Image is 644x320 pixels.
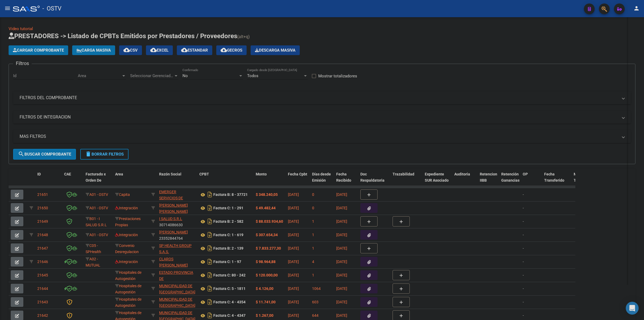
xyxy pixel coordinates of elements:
[542,168,572,192] datatable-header-cell: Fecha Transferido
[288,233,299,237] span: [DATE]
[336,219,347,224] span: [DATE]
[37,286,48,291] span: 21644
[150,48,169,53] span: EXCEL
[288,192,299,197] span: [DATE]
[256,260,276,264] strong: $ 98.964,88
[37,246,48,250] span: 21647
[523,286,524,291] span: -
[85,152,124,157] span: Borrar Filtros
[288,313,299,318] span: [DATE]
[4,5,11,12] mat-icon: menu
[213,314,246,318] strong: Factura C: 4 - 4347
[521,168,542,192] datatable-header-cell: OP
[150,47,157,53] mat-icon: cloud_download
[37,313,48,318] span: 21642
[213,193,248,197] strong: Factura B: 8 - 37721
[159,270,195,293] span: ESTADO PROVINCIA DE [GEOGRAPHIC_DATA][PERSON_NAME]
[523,313,524,318] span: -
[523,206,524,210] span: -
[501,172,519,182] span: Retención Ganancias
[312,219,314,224] span: 1
[336,286,347,291] span: [DATE]
[312,246,314,250] span: 1
[213,233,243,237] strong: Factura C: 1 - 619
[159,283,195,294] div: 30678660635
[72,45,115,55] button: Carga Masiva
[20,114,618,120] mat-panel-title: FILTROS DE INTEGRACION
[13,149,76,160] button: Buscar Comprobante
[115,284,141,294] span: Hospitales de Autogestión
[523,273,524,277] span: -
[115,192,130,197] span: Capita
[9,26,33,31] a: Video tutorial
[89,192,108,197] span: A01 - OSTV
[336,206,347,210] span: [DATE]
[13,60,32,67] h3: Filtros
[18,151,24,157] mat-icon: search
[20,95,618,101] mat-panel-title: FILTROS DEL COMPROBANTE
[213,260,241,264] strong: Factura C: 1 - 97
[62,168,83,192] datatable-header-cell: CAE
[288,300,299,304] span: [DATE]
[288,273,299,277] span: [DATE]
[336,172,351,182] span: Fecha Recibido
[159,269,195,281] div: 30673377544
[199,172,209,176] span: CPBT
[130,73,174,78] span: Seleccionar Gerenciador
[115,297,141,308] span: Hospitales de Autogestión
[318,73,357,79] span: Mostrar totalizadores
[13,111,631,124] mat-expansion-panel-header: FILTROS DE INTEGRACION
[288,206,299,210] span: [DATE]
[35,168,62,192] datatable-header-cell: ID
[159,297,195,308] span: MUNICIPALIDAD DE [GEOGRAPHIC_DATA]
[86,217,107,227] span: B01 - I SALUD S.R.L
[115,270,141,281] span: Hospitales de Autogestión
[206,298,213,306] i: Descargar documento
[159,190,183,206] span: EMERGER SERVICIOS DE SALUD S.A.
[37,233,48,237] span: 21648
[336,300,347,304] span: [DATE]
[159,172,181,176] span: Razón Social
[37,192,48,197] span: 21651
[247,73,258,78] span: Todos
[182,73,188,78] span: No
[393,172,414,176] span: Trazabilidad
[255,48,295,53] span: Descarga Masiva
[254,168,286,192] datatable-header-cell: Monto
[181,48,208,53] span: Estandar
[197,168,254,192] datatable-header-cell: CPBT
[213,287,246,291] strong: Factura C: 5 - 1811
[256,273,278,277] strong: $ 120.000,00
[499,168,521,192] datatable-header-cell: Retención Ganancias
[159,229,195,240] div: 23352844764
[86,243,107,266] span: C05 - SPHealth Group (salud plena)
[13,91,631,104] mat-expansion-panel-header: FILTROS DEL COMPROBANTE
[115,260,138,264] span: Integración
[288,172,307,176] span: Fecha Cpbt
[312,260,314,264] span: 4
[159,203,188,214] span: [PERSON_NAME] [PERSON_NAME]
[221,47,227,53] mat-icon: cloud_download
[213,220,243,224] strong: Factura B: 2 - 582
[146,45,173,55] button: EXCEL
[286,168,310,192] datatable-header-cell: Fecha Cpbt
[288,286,299,291] span: [DATE]
[206,204,213,212] i: Descargar documento
[18,152,71,157] span: Buscar Comprobante
[159,202,195,214] div: 27365032039
[237,34,250,39] span: (alt+q)
[478,168,499,192] datatable-header-cell: Retencion IIBB
[216,45,247,55] button: Gecros
[251,45,300,55] app-download-masive: Descarga masiva de comprobantes (adjuntos)
[206,217,213,226] i: Descargar documento
[89,233,108,237] span: A01 - OSTV
[159,284,198,306] span: MUNICIPALIDAD DE [GEOGRAPHIC_DATA] ARGENTINAS ([GEOGRAPHIC_DATA])
[256,233,278,237] strong: $ 307.654,34
[336,313,347,318] span: [DATE]
[523,192,524,197] span: -
[206,231,213,239] i: Descargar documento
[312,172,331,182] span: Días desde Emisión
[159,189,195,200] div: 30677512519
[206,257,213,266] i: Descargar documento
[85,151,92,157] mat-icon: delete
